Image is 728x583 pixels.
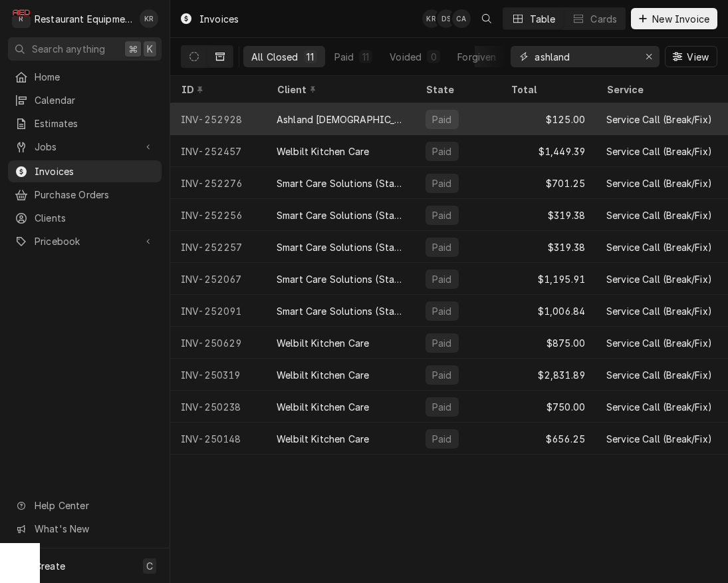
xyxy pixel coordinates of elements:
[535,46,634,67] input: Keyword search
[170,423,266,455] div: INV-250148
[431,272,453,286] div: Paid
[170,103,266,135] div: INV-252928
[390,50,422,64] div: Voided
[181,83,253,97] div: ID
[128,42,138,56] span: ⌘
[505,50,513,64] div: 0
[170,327,266,359] div: INV-250629
[12,9,31,28] div: Restaurant Equipment Diagnostics's Avatar
[277,336,369,350] div: Welbilt Kitchen Care
[590,12,617,26] div: Cards
[431,240,453,254] div: Paid
[35,93,155,107] span: Calendar
[606,144,712,158] div: Service Call (Break/Fix)
[437,9,455,28] div: Derek Stewart's Avatar
[431,400,453,414] div: Paid
[431,432,453,446] div: Paid
[32,42,105,56] span: Search anything
[452,9,471,28] div: CA
[8,207,162,229] a: Clients
[170,135,266,167] div: INV-252457
[35,498,154,512] span: Help Center
[277,144,369,158] div: Welbilt Kitchen Care
[170,167,266,199] div: INV-252276
[431,336,453,350] div: Paid
[638,46,660,67] button: Erase input
[8,89,162,111] a: Calendar
[35,164,155,178] span: Invoices
[431,208,453,222] div: Paid
[500,135,596,167] div: $1,449.39
[606,112,712,126] div: Service Call (Break/Fix)
[146,559,153,573] span: C
[631,8,717,29] button: New Invoice
[140,9,158,28] div: Kelli Robinette's Avatar
[431,176,453,190] div: Paid
[277,208,404,222] div: Smart Care Solutions (Starbucks Corporate)
[500,103,596,135] div: $125.00
[431,368,453,382] div: Paid
[425,83,489,97] div: State
[606,176,712,190] div: Service Call (Break/Fix)
[500,167,596,199] div: $701.25
[8,494,162,516] a: Go to Help Center
[277,400,369,414] div: Welbilt Kitchen Care
[140,9,158,28] div: KR
[476,8,497,29] button: Open search
[35,188,155,202] span: Purchase Orders
[606,368,712,382] div: Service Call (Break/Fix)
[12,9,31,28] div: R
[8,160,162,182] a: Invoices
[277,240,404,254] div: Smart Care Solutions (Starbucks Corporate)
[8,66,162,88] a: Home
[35,116,155,130] span: Estimates
[277,112,404,126] div: Ashland [DEMOGRAPHIC_DATA]-Fil-A
[431,144,453,158] div: Paid
[431,304,453,318] div: Paid
[277,83,402,97] div: Client
[511,83,582,97] div: Total
[277,272,404,286] div: Smart Care Solutions (Starbucks Corporate)
[606,336,712,350] div: Service Call (Break/Fix)
[606,304,712,318] div: Service Call (Break/Fix)
[606,208,712,222] div: Service Call (Break/Fix)
[35,140,135,154] span: Jobs
[170,295,266,327] div: INV-252091
[457,50,496,64] div: Forgiven
[500,295,596,327] div: $1,006.84
[147,42,153,56] span: K
[251,50,299,64] div: All Closed
[500,199,596,231] div: $319.38
[684,50,711,64] span: View
[277,176,404,190] div: Smart Care Solutions (Starbucks Corporate)
[8,518,162,540] a: Go to What's New
[35,70,155,84] span: Home
[8,136,162,158] a: Go to Jobs
[437,9,455,28] div: DS
[170,231,266,263] div: INV-252257
[500,359,596,391] div: $2,831.89
[170,391,266,423] div: INV-250238
[362,50,370,64] div: 11
[422,9,441,28] div: Kelli Robinette's Avatar
[170,199,266,231] div: INV-252256
[606,400,712,414] div: Service Call (Break/Fix)
[35,560,65,572] span: Create
[8,184,162,206] a: Purchase Orders
[606,432,712,446] div: Service Call (Break/Fix)
[452,9,471,28] div: Chrissy Adams's Avatar
[429,50,437,64] div: 0
[8,230,162,252] a: Go to Pricebook
[500,391,596,423] div: $750.00
[170,359,266,391] div: INV-250319
[35,211,155,225] span: Clients
[606,240,712,254] div: Service Call (Break/Fix)
[277,432,369,446] div: Welbilt Kitchen Care
[306,50,314,64] div: 11
[170,263,266,295] div: INV-252067
[500,263,596,295] div: $1,195.91
[277,368,369,382] div: Welbilt Kitchen Care
[35,234,135,248] span: Pricebook
[665,46,717,67] button: View
[500,423,596,455] div: $656.25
